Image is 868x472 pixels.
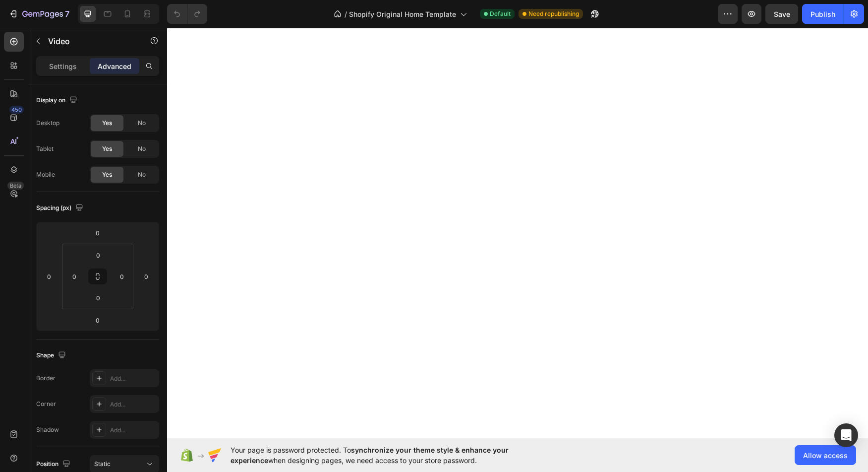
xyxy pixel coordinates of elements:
[528,9,579,18] span: Need republishing
[42,269,57,284] input: 0
[36,202,85,215] div: Spacing (px)
[88,225,108,240] input: 0
[36,374,56,383] div: Border
[115,269,129,284] input: 0px
[774,10,790,18] span: Save
[36,349,68,362] div: Shape
[834,423,858,447] div: Open Intercom Messenger
[67,269,82,284] input: 0px
[138,170,146,179] span: No
[231,446,509,465] span: synchronize your theme style & enhance your experience
[4,4,74,24] button: 7
[88,290,108,305] input: 0px
[139,269,154,284] input: 0
[88,313,108,328] input: 0
[345,9,347,19] span: /
[94,460,111,468] span: Static
[795,445,856,465] button: Allow access
[36,94,79,107] div: Display on
[88,248,108,263] input: 0px
[765,4,798,24] button: Save
[803,450,848,461] span: Allow access
[167,4,207,24] div: Undo/Redo
[231,445,547,466] span: Your page is password protected. To when designing pages, we need access to your store password.
[102,144,112,153] span: Yes
[9,106,24,114] div: 450
[98,61,131,71] p: Advanced
[810,9,835,19] div: Publish
[102,170,112,179] span: Yes
[49,61,77,71] p: Settings
[490,9,511,18] span: Default
[110,426,157,435] div: Add...
[349,9,456,19] span: Shopify Original Home Template
[138,119,146,128] span: No
[802,4,844,24] button: Publish
[36,144,54,153] div: Tablet
[36,119,59,128] div: Desktop
[36,458,72,471] div: Position
[110,374,157,383] div: Add...
[110,400,157,409] div: Add...
[36,400,56,408] div: Corner
[7,182,24,190] div: Beta
[138,144,146,153] span: No
[167,28,868,438] iframe: Design area
[48,35,132,47] p: Video
[102,119,112,128] span: Yes
[36,425,59,434] div: Shadow
[36,170,55,179] div: Mobile
[65,8,69,20] p: 7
